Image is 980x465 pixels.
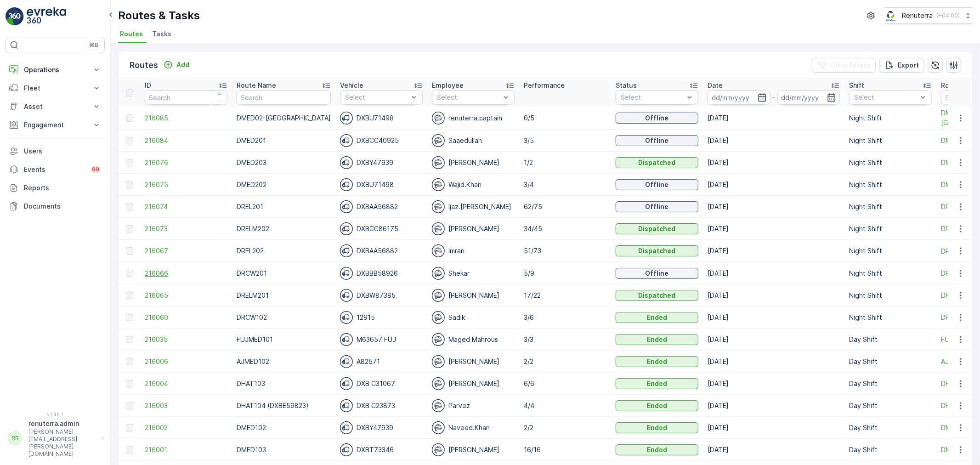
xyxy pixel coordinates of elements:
a: 216035 [145,335,227,344]
p: Select [437,93,500,102]
img: svg%3e [432,244,445,257]
td: DMED203 [232,152,335,174]
td: Night Shift [844,240,936,262]
img: svg%3e [340,399,353,412]
a: 216060 [145,313,227,322]
p: Ended [647,423,667,432]
td: 51/73 [519,240,611,262]
div: DXBAA56882 [340,244,423,257]
span: 216085 [145,113,227,123]
div: Toggle Row Selected [126,314,133,321]
p: [PERSON_NAME][EMAIL_ADDRESS][PERSON_NAME][DOMAIN_NAME] [28,428,97,458]
div: Toggle Row Selected [126,424,133,431]
span: 216065 [145,291,227,300]
td: 16/16 [519,439,611,461]
div: DXBT73346 [340,443,423,456]
p: Ended [647,335,667,344]
p: renuterra.admin [28,419,97,428]
td: DMED201 [232,130,335,152]
td: [DATE] [703,306,844,329]
div: DXBU71498 [340,112,423,125]
div: [PERSON_NAME] [432,443,515,456]
td: [DATE] [703,240,844,262]
td: [DATE] [703,439,844,461]
div: DXB C23873 [340,399,423,412]
p: Ended [647,313,667,322]
td: 3/5 [519,130,611,152]
img: Screenshot_2024-07-26_at_13.33.01.png [884,11,898,21]
p: Offline [646,113,669,123]
button: Clear Filters [812,58,876,73]
button: Dispatched [616,290,698,301]
div: 12915 [340,311,423,324]
td: FUJMED101 [232,329,335,351]
div: DXBU71498 [340,178,423,191]
div: Imran [432,244,515,257]
img: svg%3e [432,112,445,125]
div: Toggle Row Selected [126,380,133,387]
p: - [772,92,776,103]
td: 34/45 [519,218,611,240]
td: 4/4 [519,395,611,417]
div: [PERSON_NAME] [432,355,515,368]
span: 216084 [145,136,227,145]
button: Ended [616,400,698,411]
div: Wajid.Khan [432,178,515,191]
p: Operations [24,65,86,74]
span: 216076 [145,158,227,167]
td: DRELM201 [232,284,335,306]
p: Routes & Tasks [118,8,200,23]
div: DXBCC86175 [340,222,423,235]
td: 2/2 [519,351,611,373]
button: Ended [616,334,698,345]
div: Toggle Row Selected [126,225,133,232]
td: 6/6 [519,373,611,395]
div: Toggle Row Selected [126,181,133,188]
p: Select [854,93,918,102]
img: svg%3e [340,200,353,213]
td: Day Shift [844,417,936,439]
td: DMED202 [232,174,335,196]
p: Employee [432,81,464,90]
p: Engagement [24,120,86,130]
img: svg%3e [432,156,445,169]
button: Offline [616,201,698,212]
td: [DATE] [703,373,844,395]
td: Night Shift [844,130,936,152]
p: Shift [849,81,864,90]
p: Offline [646,269,669,278]
p: Routes [130,59,158,72]
td: 0/5 [519,107,611,130]
a: 216066 [145,269,227,278]
div: DXB C31067 [340,377,423,390]
button: Offline [616,268,698,279]
span: 216002 [145,423,227,432]
p: Events [24,165,85,174]
p: Performance [524,81,565,90]
div: Toggle Row Selected [126,114,133,122]
div: [PERSON_NAME] [432,222,515,235]
td: Night Shift [844,107,936,130]
a: 216067 [145,246,227,255]
div: Toggle Row Selected [126,358,133,365]
span: Routes [120,29,143,39]
img: svg%3e [432,333,445,346]
button: Dispatched [616,157,698,168]
p: ( +04:00 ) [936,12,960,19]
img: logo_light-DOdMpM7g.png [27,7,66,26]
p: Renuterra [902,11,933,20]
p: Date [708,81,723,90]
div: Toggle Row Selected [126,137,133,144]
img: svg%3e [340,421,353,434]
p: ID [145,81,151,90]
td: Night Shift [844,196,936,218]
div: DXBBB58926 [340,267,423,280]
p: Documents [24,202,101,211]
div: DXBY47939 [340,421,423,434]
p: Dispatched [639,246,676,255]
button: Ended [616,378,698,389]
div: [PERSON_NAME] [432,289,515,302]
td: Night Shift [844,152,936,174]
p: Users [24,147,101,156]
